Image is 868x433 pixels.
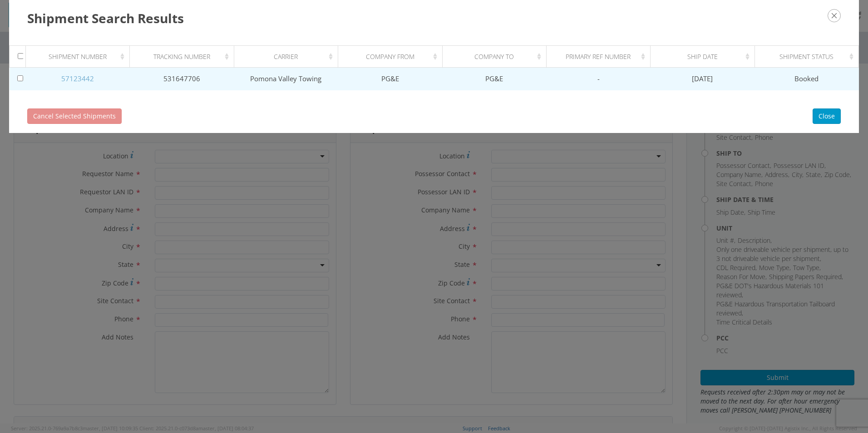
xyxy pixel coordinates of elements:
button: Cancel Selected Shipments [27,108,122,124]
div: Ship Date [659,52,752,61]
div: Primary Ref Number [554,52,647,61]
td: Pomona Valley Towing [234,68,338,90]
span: Booked [794,74,819,83]
h3: Shipment Search Results [27,9,841,27]
td: - [546,68,650,90]
div: Shipment Status [763,52,856,61]
button: Close [813,108,841,124]
a: 57123442 [61,74,94,83]
td: PG&E [338,68,442,90]
td: PG&E [442,68,546,90]
div: Tracking Number [138,52,231,61]
div: Carrier [242,52,335,61]
span: Cancel Selected Shipments [33,112,116,120]
div: Company To [450,52,543,61]
td: 531647706 [130,68,234,90]
div: Shipment Number [34,52,127,61]
div: Company From [346,52,439,61]
span: [DATE] [692,74,713,83]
